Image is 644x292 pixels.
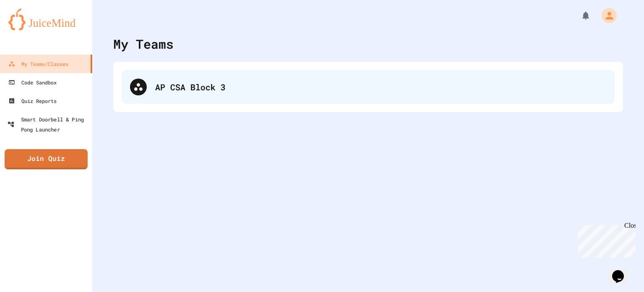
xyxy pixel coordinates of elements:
[122,70,615,104] div: AP CSA Block 3
[574,222,636,258] iframe: chat widget
[8,59,68,69] div: My Teams/Classes
[8,96,57,106] div: Quiz Reports
[565,8,593,23] div: My Notifications
[113,34,174,53] div: My Teams
[155,81,606,93] div: AP CSA Block 3
[8,77,57,87] div: Code Sandbox
[593,6,619,25] div: My Account
[8,8,84,30] img: logo-orange.svg
[3,3,58,53] div: Chat with us now!Close
[5,149,88,169] a: Join Quiz
[8,114,90,134] div: Smart Doorbell & Ping Pong Launcher
[609,258,636,284] iframe: chat widget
